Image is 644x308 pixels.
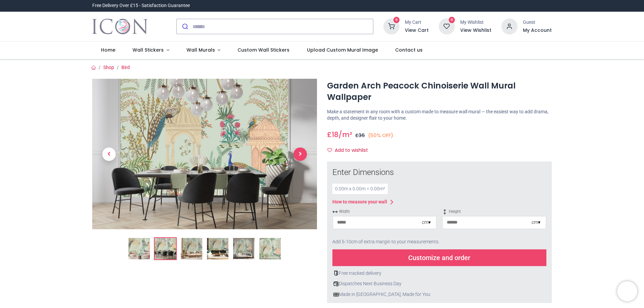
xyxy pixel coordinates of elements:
span: Next [293,147,307,161]
div: Guest [523,19,552,26]
span: Wall Stickers [132,47,164,53]
button: Submit [177,19,193,34]
i: Add to wishlist [327,148,332,152]
a: Previous [92,101,126,206]
div: 0.00 m x 0.00 m = 0.00 m² [332,184,388,194]
div: How to measure your wall [332,199,387,205]
iframe: Brevo live chat [617,281,637,301]
sup: 0 [393,17,400,23]
a: View Cart [405,27,429,34]
iframe: Customer reviews powered by Trustpilot [411,2,552,9]
img: Icon Wall Stickers [92,17,148,36]
div: cm ▾ [532,219,540,226]
div: Free Delivery Over £15 - Satisfaction Guarantee [92,2,190,9]
img: uk [333,292,339,297]
div: My Cart [405,19,429,26]
img: WS-74122-02 [155,238,176,259]
a: Logo of Icon Wall Stickers [92,17,148,36]
div: Customize and order [332,249,546,266]
small: (50% OFF) [368,132,393,139]
div: My Wishlist [460,19,491,26]
div: Made in [GEOGRAPHIC_DATA], Made for You [332,291,546,298]
span: Height [442,209,546,214]
span: /m² [338,130,352,139]
a: My Account [523,27,552,34]
div: Enter Dimensions [332,167,546,178]
a: View Wishlist [460,27,491,34]
span: Previous [102,147,116,161]
span: 18 [332,130,338,139]
a: 0 [439,23,455,29]
div: Dispatches Next Business Day [332,281,546,287]
div: Free tracked delivery [332,270,546,277]
a: Wall Stickers [124,42,178,59]
sup: 0 [449,17,455,23]
a: Bird [121,65,130,70]
span: Upload Custom Mural Image [307,47,378,53]
span: £ [327,130,338,139]
button: Add to wishlistAdd to wishlist [327,145,374,156]
span: £ [355,132,365,139]
h1: Garden Arch Peacock Chinoiserie Wall Mural Wallpaper [327,80,552,103]
img: Garden Arch Peacock Chinoiserie Wall Mural Wallpaper [128,238,150,259]
span: Home [101,47,115,53]
div: Add 5-10cm of extra margin to your measurements. [332,235,546,249]
img: WS-74122-03 [181,238,202,259]
img: WS-74122-05 [233,238,255,259]
img: WS-74122-06 [259,238,281,259]
a: Shop [103,65,114,70]
span: Contact us [395,47,423,53]
p: Make a statement in any room with a custom made to measure wall mural — the easiest way to add dr... [327,109,552,122]
div: cm ▾ [422,219,431,226]
a: Wall Murals [178,42,229,59]
img: WS-74122-04 [207,238,228,259]
img: WS-74122-02 [92,79,317,229]
a: Next [283,101,317,206]
span: Wall Murals [186,47,215,53]
a: 0 [383,23,399,29]
span: Width [332,209,437,214]
span: Custom Wall Stickers [237,47,289,53]
span: 36 [359,132,365,139]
